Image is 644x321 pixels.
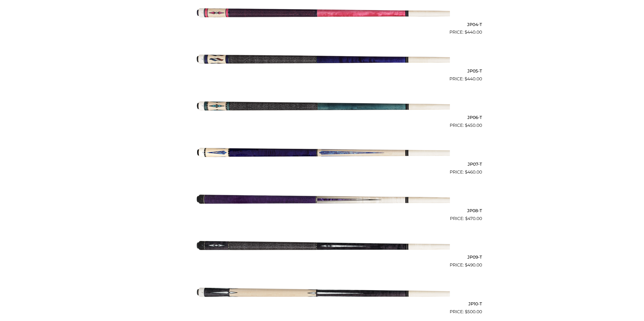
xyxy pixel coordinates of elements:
h2: JP04-T [162,20,482,29]
img: JP10-T [194,270,450,313]
bdi: 470.00 [465,216,482,221]
bdi: 500.00 [465,309,482,314]
h2: JP06-T [162,113,482,122]
img: JP09-T [194,224,450,266]
span: $ [465,123,467,128]
img: JP07-T [194,131,450,173]
h2: JP07-T [162,159,482,169]
span: $ [465,309,467,314]
span: $ [465,216,468,221]
bdi: 440.00 [465,76,482,81]
a: JP05-T $440.00 [162,38,482,82]
h2: JP09-T [162,253,482,262]
a: JP07-T $460.00 [162,131,482,175]
h2: JP10-T [162,299,482,308]
img: JP08-T [194,178,450,220]
bdi: 490.00 [465,262,482,267]
a: JP10-T $500.00 [162,270,482,315]
a: JP08-T $470.00 [162,178,482,222]
bdi: 440.00 [465,30,482,35]
span: $ [465,262,467,267]
span: $ [465,30,467,35]
a: JP09-T $490.00 [162,224,482,268]
bdi: 450.00 [465,123,482,128]
h2: JP08-T [162,206,482,215]
a: JP06-T $450.00 [162,84,482,129]
img: JP05-T [194,38,450,80]
span: $ [465,169,467,175]
bdi: 460.00 [465,169,482,175]
span: $ [465,76,467,81]
h2: JP05-T [162,66,482,76]
img: JP06-T [194,84,450,127]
